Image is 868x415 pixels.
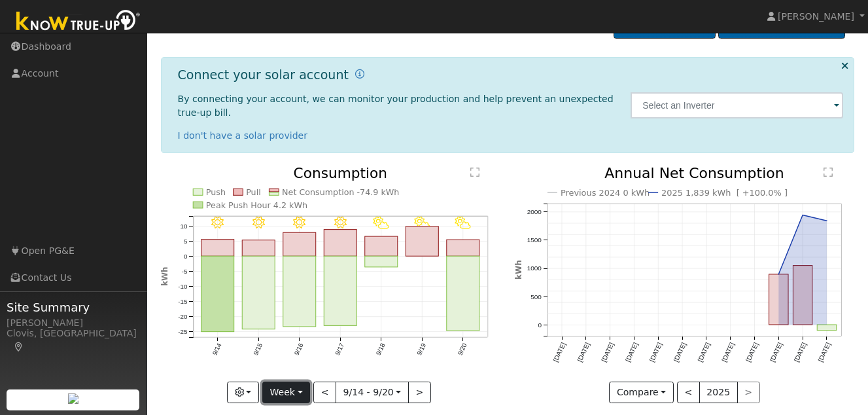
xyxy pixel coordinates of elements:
text: -25 [178,329,188,336]
text: -10 [178,283,188,291]
i: 9/18 - PartlyCloudy [373,217,389,229]
rect: onclick="" [324,257,356,326]
text: [DATE] [551,342,566,363]
text: [DATE] [624,342,639,363]
rect: onclick="" [242,257,275,330]
text: 0 [538,321,542,329]
text: 9/14 [211,342,222,357]
button: Week [262,382,310,404]
text: [DATE] [648,342,663,363]
text: 9/15 [252,342,264,357]
text: 2000 [527,208,542,215]
text: 9/19 [415,342,427,357]
span: [PERSON_NAME] [778,11,854,22]
text: [DATE] [817,342,832,363]
rect: onclick="" [365,257,398,268]
text: -15 [178,298,188,306]
rect: onclick="" [406,226,438,256]
rect: onclick="" [447,240,479,257]
rect: onclick="" [201,240,234,257]
text: 9/17 [334,342,345,357]
button: < [677,382,700,404]
text: Peak Push Hour 4.2 kWh [206,200,307,210]
button: 2025 [699,382,738,404]
text: Consumption [294,165,388,181]
text: [DATE] [697,342,712,363]
text: -5 [181,268,187,275]
span: By connecting your account, we can monitor your production and help prevent an unexpected true-up... [178,94,614,118]
text: Annual Net Consumption [604,165,784,181]
img: retrieve [68,393,78,404]
a: Map [13,342,25,352]
rect: onclick="" [365,237,398,257]
button: 9/14 - 9/20 [336,382,409,404]
rect: onclick="" [242,240,275,257]
text: [DATE] [672,342,687,363]
div: Clovis, [GEOGRAPHIC_DATA] [7,327,140,354]
circle: onclick="" [776,272,782,278]
rect: onclick="" [201,257,234,333]
text: 9/16 [292,342,304,357]
rect: onclick="" [818,325,837,331]
input: Select an Inverter [631,92,843,118]
i: 9/16 - Clear [293,217,305,229]
circle: onclick="" [800,213,805,218]
text: 2025 1,839 kWh [ +100.0% ] [661,188,788,198]
text: 1500 [527,237,542,244]
button: Compare [609,382,674,404]
h1: Connect your solar account [178,67,349,82]
i: 9/15 - Clear [252,217,264,229]
text: -20 [178,314,188,321]
text: [DATE] [600,342,615,363]
text: Pull [246,188,261,198]
text: 500 [530,293,542,300]
text:  [824,167,833,177]
div: [PERSON_NAME] [7,316,140,330]
text:  [470,167,479,177]
i: 9/14 - Clear [211,217,224,229]
text: kWh [514,261,523,280]
button: < [313,382,336,404]
text: kWh [160,267,169,286]
i: 9/17 - Clear [334,217,347,229]
rect: onclick="" [324,230,356,257]
text: 10 [180,223,187,230]
img: Know True-Up [10,7,147,37]
text: [DATE] [793,342,808,363]
rect: onclick="" [283,257,316,327]
circle: onclick="" [824,219,829,224]
rect: onclick="" [447,257,479,331]
text: [DATE] [720,342,735,363]
text: Net Consumption -74.9 kWh [282,188,400,198]
i: 9/19 - PartlyCloudy [414,217,430,229]
i: 9/20 - PartlyCloudy [455,217,472,229]
text: [DATE] [769,342,784,363]
text: [DATE] [744,342,759,363]
a: I don't have a solar provider [178,130,308,141]
rect: onclick="" [283,233,316,257]
button: > [408,382,431,404]
rect: onclick="" [793,266,813,325]
text: Push [206,188,226,198]
text: 0 [183,253,187,260]
text: 9/20 [457,342,468,357]
rect: onclick="" [769,275,789,325]
text: Previous 2024 0 kWh [561,188,650,198]
text: 9/18 [375,342,387,357]
text: 1000 [527,265,542,272]
span: Site Summary [7,298,140,316]
text: [DATE] [576,342,591,363]
text: 5 [183,238,187,245]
